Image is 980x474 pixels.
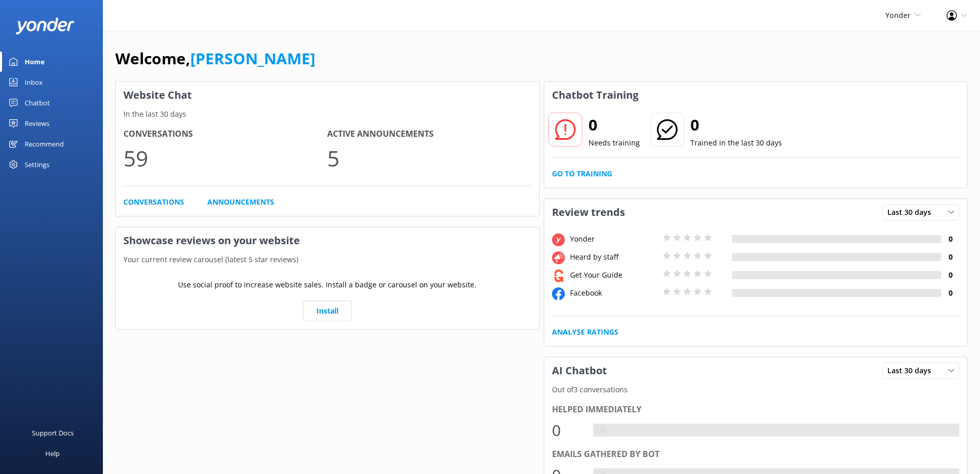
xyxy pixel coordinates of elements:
[544,82,646,108] h3: Chatbot Training
[327,127,531,141] h4: Active Announcements
[123,196,184,208] a: Conversations
[115,46,315,71] h1: Welcome,
[15,17,75,34] img: yonder-white-logo.png
[567,251,660,263] div: Heard by staff
[690,137,782,149] p: Trained in the last 30 days
[593,424,610,437] div: 0%
[303,301,352,321] a: Install
[552,168,612,179] a: Go to Training
[690,113,782,137] h2: 0
[941,251,959,263] h4: 0
[327,141,531,175] p: 5
[552,448,960,461] div: Emails gathered by bot
[589,137,640,149] p: Needs training
[885,10,911,20] span: Yonder
[25,134,64,154] div: Recommend
[544,357,615,384] h3: AI Chatbot
[45,443,60,464] div: Help
[25,113,49,134] div: Reviews
[552,326,618,338] a: Analyse Ratings
[552,403,960,416] div: Helped immediately
[567,287,660,299] div: Facebook
[123,127,327,141] h4: Conversations
[544,384,968,395] p: Out of 3 conversations
[25,51,45,72] div: Home
[25,72,43,93] div: Inbox
[207,196,274,208] a: Announcements
[32,423,74,443] div: Support Docs
[941,269,959,281] h4: 0
[25,93,50,113] div: Chatbot
[123,141,327,175] p: 59
[887,207,937,218] span: Last 30 days
[190,48,315,69] a: [PERSON_NAME]
[116,227,539,254] h3: Showcase reviews on your website
[116,108,539,120] p: In the last 30 days
[589,113,640,137] h2: 0
[25,154,49,175] div: Settings
[887,365,937,376] span: Last 30 days
[544,199,633,226] h3: Review trends
[552,418,583,443] div: 0
[941,287,959,299] h4: 0
[567,269,660,281] div: Get Your Guide
[116,254,539,265] p: Your current review carousel (latest 5 star reviews)
[567,233,660,245] div: Yonder
[941,233,959,245] h4: 0
[116,82,539,108] h3: Website Chat
[178,279,476,290] p: Use social proof to increase website sales. Install a badge or carousel on your website.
